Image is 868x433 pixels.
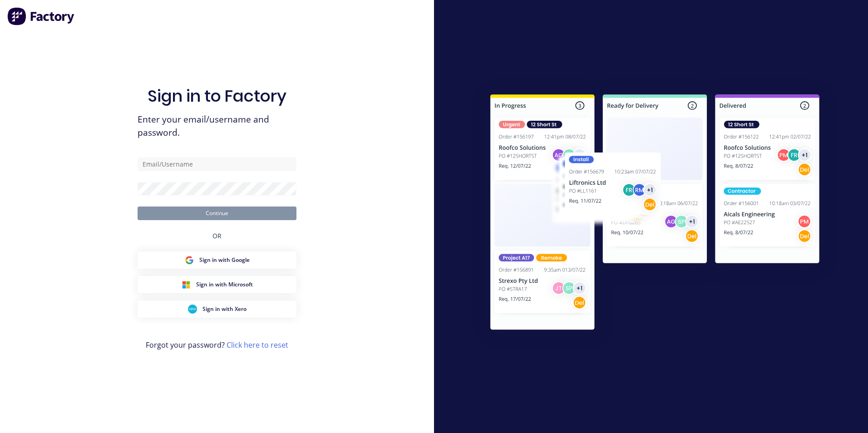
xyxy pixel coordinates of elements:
a: Click here to reset [227,340,288,350]
img: Sign in [470,76,839,351]
span: Enter your email/username and password. [138,113,296,139]
span: Sign in with Google [199,256,250,264]
button: Continue [138,207,296,220]
img: Microsoft Sign in [182,280,191,289]
div: OR [212,220,222,251]
img: Google Sign in [185,256,194,265]
img: Factory [7,7,75,25]
h1: Sign in to Factory [148,86,286,106]
img: Xero Sign in [188,305,197,314]
span: Sign in with Xero [202,305,247,313]
span: Sign in with Microsoft [196,280,253,289]
input: Email/Username [138,157,296,171]
button: Microsoft Sign inSign in with Microsoft [138,276,296,293]
button: Google Sign inSign in with Google [138,251,296,269]
span: Forgot your password? [146,340,288,350]
button: Xero Sign inSign in with Xero [138,300,296,318]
